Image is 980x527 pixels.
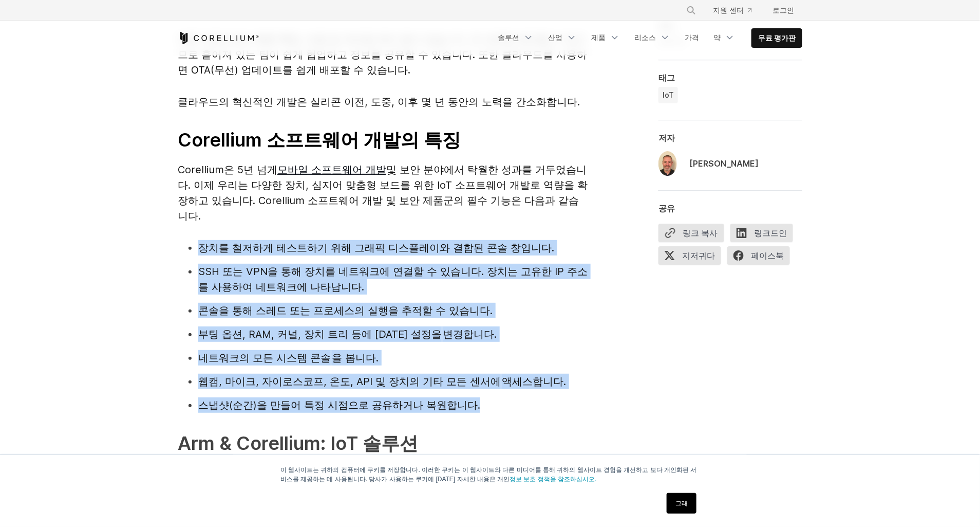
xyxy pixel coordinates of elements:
[658,133,802,143] div: 저자
[634,32,656,43] font: 리소스
[510,476,596,483] a: 정보 보호 정책을 참조하십시오.
[682,249,715,262] font: 지저귀다
[674,1,802,20] div: 탐색 메뉴
[679,28,705,47] a: 가격
[689,157,759,170] div: [PERSON_NAME]
[198,242,554,254] span: 장치를 철저하게 테스트하기 위해 그래픽 디스플레이와 결합된 콘솔 창입니다.
[198,328,497,340] span: 부팅 옵션, RAM, 커널, 장치 트리 등에 [DATE] 설정을 변경합니다.
[178,32,259,44] a: 코렐리움 홈
[713,5,744,15] font: 지원 센터
[198,375,566,388] span: 웹캠, 마이크, 자이로스코프, 온도, API 및 장치의 기타 모든 센서에 액세스합니다.
[178,163,588,222] span: Corellium은 5년 넘게 및 보안 분야에서 탁월한 성과를 거두었습니다. 이제 우리는 다양한 장치, 심지어 맞춤형 보드를 위한 IoT 소프트웨어 개발로 역량을 확장하고 있...
[663,90,674,100] span: IoT
[658,246,727,269] a: 지저귀다
[178,96,580,108] span: 클라우드의 혁신적인 개발은 실리콘 이전, 도중, 이후 몇 년 동안의 노력을 간소화합니다.
[754,227,787,239] font: 링크드인
[658,151,677,176] img: 빌 네이퍼트
[492,28,802,48] div: 탐색 메뉴
[751,249,784,262] font: 페이스북
[667,493,696,514] a: 그래
[280,465,700,484] p: 이 웹사이트는 귀하의 컴퓨터에 쿠키를 저장합니다. 이러한 쿠키는 이 웹사이트와 다른 미디어를 통해 귀하의 웹사이트 경험을 개선하고 보다 개인화된 서비스를 제공하는 데 사용됩니...
[198,265,588,293] span: SSH 또는 VPN을 통해 장치를 네트워크에 연결할 수 있습니다. 장치는 고유한 IP 주소를 사용하여 네트워크에 나타납니다.
[548,32,562,43] font: 산업
[764,1,802,20] a: 로그인
[178,429,589,457] h2: Arm & Corellium: IoT 솔루션
[591,32,606,43] font: 제품
[198,352,379,364] span: 네트워크의 모든 시스템 콘솔 을 봅니다.
[713,32,721,43] font: 약
[658,203,802,213] div: 공유
[658,72,802,83] div: 태그
[178,129,461,151] span: Corellium 소프트웨어 개발의 특징
[277,163,386,176] a: 모바일 소프트웨어 개발
[498,32,519,43] font: 솔루션
[658,224,724,242] button: 링크 복사
[727,246,796,269] a: 페이스북
[658,87,678,103] a: IoT
[752,29,802,47] a: 무료 평가판
[682,1,701,20] button: 검색
[198,304,493,317] span: 콘솔을 통해 스레드 또는 프로세스의 실행을 추적할 수 있습니다.
[730,224,799,246] a: 링크드인
[198,399,480,411] span: 스냅샷(순간)을 만들어 특정 시점으로 공유하거나 복원합니다.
